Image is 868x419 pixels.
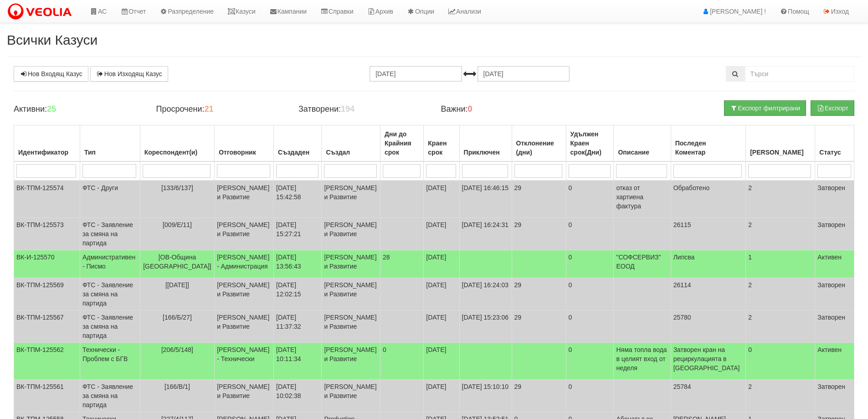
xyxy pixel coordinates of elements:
td: [DATE] [424,218,459,250]
td: 0 [566,380,614,412]
div: Последен Коментар [673,137,744,159]
td: [PERSON_NAME] - Технически [215,343,274,380]
span: Липсва [673,253,695,261]
td: ВК-ТПМ-125569 [14,278,80,310]
span: [166/Б/27] [163,314,192,321]
td: [PERSON_NAME] и Развитие [215,218,274,250]
th: Създаден: No sort applied, activate to apply an ascending sort [274,125,322,162]
th: Последен Коментар: No sort applied, activate to apply an ascending sort [671,125,746,162]
th: Брой Файлове: No sort applied, activate to apply an ascending sort [746,125,815,162]
b: 21 [204,104,213,114]
div: Създаден [276,146,319,159]
td: [PERSON_NAME] и Развитие [322,278,380,310]
button: Експорт филтрирани [724,100,806,116]
td: ФТС - Заявление за смяна на партида [80,218,140,250]
span: 0 [383,346,386,353]
td: 0 [566,181,614,218]
span: [ОВ-Община [GEOGRAPHIC_DATA]] [143,253,211,270]
div: Удължен Краен срок(Дни) [569,128,611,159]
td: 29 [512,278,566,310]
span: [166/В/1] [164,383,190,390]
td: [DATE] [424,278,459,310]
td: 2 [746,181,815,218]
div: Отговорник [217,146,271,159]
div: Приключен [462,146,509,159]
td: Активен [815,343,854,380]
div: Идентификатор [16,146,77,159]
th: Идентификатор: No sort applied, activate to apply an ascending sort [14,125,80,162]
td: [DATE] 15:23:06 [459,310,512,343]
td: [DATE] [424,310,459,343]
span: [009/Е/11] [163,221,192,228]
h2: Всички Казуси [7,32,861,47]
a: Нов Входящ Казус [14,66,88,82]
td: 29 [512,380,566,412]
td: ВК-ТПМ-125567 [14,310,80,343]
td: [DATE] [424,343,459,380]
td: [PERSON_NAME] и Развитие [322,250,380,278]
th: Създал: No sort applied, activate to apply an ascending sort [322,125,380,162]
h4: Затворени: [298,105,427,114]
td: [DATE] 15:27:21 [274,218,322,250]
td: ВК-ТПМ-125561 [14,380,80,412]
td: 1 [746,250,815,278]
span: 25780 [673,314,691,321]
td: [DATE] 13:56:43 [274,250,322,278]
td: ВК-И-125570 [14,250,80,278]
td: [PERSON_NAME] и Развитие [322,181,380,218]
div: Статус [817,146,852,159]
td: [PERSON_NAME] и Развитие [322,343,380,380]
td: 2 [746,310,815,343]
button: Експорт [811,100,854,116]
td: [DATE] 16:46:15 [459,181,512,218]
th: Отклонение (дни): No sort applied, activate to apply an ascending sort [512,125,566,162]
td: Затворен [815,218,854,250]
span: [133/6/137] [161,184,193,191]
input: Търсене по Идентификатор, Бл/Вх/Ап, Тип, Описание, Моб. Номер, Имейл, Файл, Коментар, [745,66,854,82]
b: 0 [468,104,473,114]
th: Статус: No sort applied, activate to apply an ascending sort [815,125,854,162]
p: Няма топла вода в целият вход от неделя [616,345,668,372]
td: Затворен [815,181,854,218]
p: отказ от хартиена фактура [616,183,668,211]
td: [DATE] 16:24:03 [459,278,512,310]
td: 0 [746,343,815,380]
td: [DATE] [424,181,459,218]
div: [PERSON_NAME] [748,146,812,159]
td: [PERSON_NAME] и Развитие [322,380,380,412]
td: Активен [815,250,854,278]
h4: Активни: [14,105,142,114]
td: 2 [746,278,815,310]
td: Затворен [815,278,854,310]
a: Нов Изходящ Казус [90,66,168,82]
td: ФТС - Заявление за смяна на партида [80,278,140,310]
td: Административен - Писмо [80,250,140,278]
td: [PERSON_NAME] и Развитие [215,310,274,343]
td: 0 [566,278,614,310]
td: [DATE] 12:02:15 [274,278,322,310]
td: Затворен [815,310,854,343]
h4: Важни: [441,105,569,114]
td: 0 [566,218,614,250]
td: Затворен [815,380,854,412]
td: 2 [746,380,815,412]
td: [DATE] 11:37:32 [274,310,322,343]
td: [DATE] [424,380,459,412]
p: "СОФСЕРВИЗ" ЕООД [616,253,668,271]
td: [DATE] [424,250,459,278]
th: Описание: No sort applied, activate to apply an ascending sort [614,125,671,162]
td: 0 [566,310,614,343]
td: 0 [566,250,614,278]
td: ВК-ТПМ-125562 [14,343,80,380]
span: [[DATE]] [165,281,189,289]
span: 26115 [673,221,691,228]
div: Тип [82,146,138,159]
td: [PERSON_NAME] и Развитие [215,380,274,412]
td: [DATE] 16:24:31 [459,218,512,250]
td: ВК-ТПМ-125574 [14,181,80,218]
td: [DATE] 15:10:10 [459,380,512,412]
th: Тип: No sort applied, activate to apply an ascending sort [80,125,140,162]
th: Кореспондент(и): No sort applied, activate to apply an ascending sort [140,125,214,162]
div: Описание [616,146,668,159]
td: 0 [566,343,614,380]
